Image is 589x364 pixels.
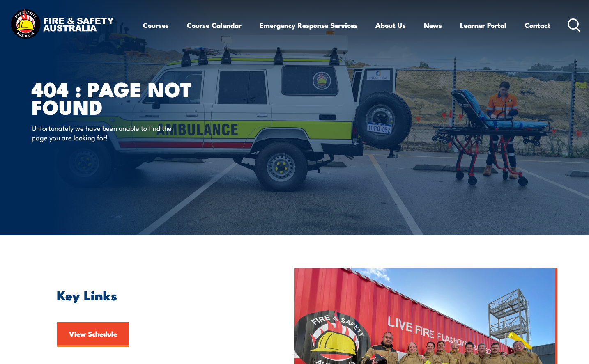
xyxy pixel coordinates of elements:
h1: 404 : Page Not Found [32,80,235,115]
a: Course Calendar [187,14,242,36]
a: Courses [143,14,169,36]
a: Contact [525,14,550,36]
p: Unfortunately we have been unable to find the page you are looking for! [32,123,182,142]
h2: Key Links [57,289,282,300]
a: View Schedule [57,322,129,347]
a: Emergency Response Services [260,14,357,36]
a: News [424,14,442,36]
a: Learner Portal [460,14,506,36]
a: About Us [375,14,406,36]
